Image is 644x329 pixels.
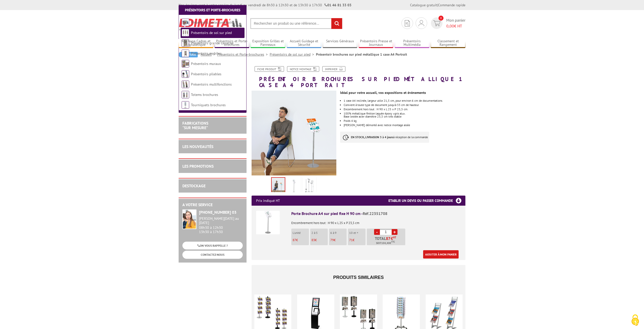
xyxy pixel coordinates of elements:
a: ON VOUS RAPPELLE ? [182,242,243,249]
a: LES PROMOTIONS [182,164,214,169]
img: Présentoirs table/comptoirs [182,19,189,26]
a: + [392,229,397,235]
span: 83 [311,238,315,242]
span: 104,40 [381,241,390,245]
p: 2 à 5 [311,231,328,235]
a: Ajouter à mon panier [423,250,459,259]
li: [PERSON_NAME] démonté avec notice montage aisée [344,124,465,127]
li: Encombrement hors tout : H 90 x L 25 x P 23,5 cm. [344,108,465,111]
img: porte_brochure_a4_sur_pied_fixe_h90cm_22351708_mise_en_scene.jpg [272,178,285,193]
div: Porte Brochure A4 sur pied fixe H 90 cm - [291,211,461,216]
a: Exposition Grilles et Panneaux [251,39,285,47]
p: € [349,238,366,242]
img: Présentoirs mobiles [182,50,189,57]
a: Affichage Cadres et Signalétique [179,39,213,47]
a: Imprimer [322,66,345,72]
span: Réf.22351708 [363,211,387,216]
a: Présentoirs pliables [191,72,221,76]
p: L'unité [293,231,309,235]
a: Tourniquets brochures [191,103,226,107]
h2: A votre service [182,203,243,207]
li: 100% métallique finition laquée époxy «gris alu». Base lestée acier diamètre 23,5 cm très stable [344,112,465,118]
img: porte_brochure_a4_sur_pied_fixe_h90cm_22351708_mise_en_scene.jpg [252,91,336,175]
a: FABRICATIONS"Sur Mesure" [182,121,208,130]
span: Produits similaires [333,275,384,280]
strong: [PHONE_NUMBER] 03 [199,210,236,215]
a: CONTACTEZ-NOUS [182,251,243,259]
img: 22351708_dessin.jpg [303,178,315,194]
a: Services Généraux [323,39,357,47]
img: Présentoirs multifonctions [182,81,189,88]
p: Prix indiqué HT [256,196,280,206]
p: à réception de la commande [340,132,429,143]
strong: 01 46 81 33 03 [325,3,351,7]
a: Présentoirs muraux [191,61,221,66]
span: € [391,236,393,240]
li: Convient à toute type de document jusqu’à 33 cm de hauteur. [344,103,465,106]
img: Cookies (fenêtre modale) [629,314,641,326]
button: Cookies (fenêtre modale) [626,312,644,329]
span: € HT [446,23,465,29]
a: Commande rapide [438,3,465,7]
a: Présentoirs de sol sur pied [270,52,316,57]
a: Présentoirs de sol sur pied [191,30,232,35]
a: Fiche produit [255,66,284,72]
a: devis rapide 0 Mon panier 0,00€ HT [430,17,465,29]
img: Présentoirs de sol sur pied [182,29,189,36]
a: Présentoirs Presse et Journaux [359,39,393,47]
li: Présentoir brochures sur pied métallique 1 case A4 Portrait [316,52,407,57]
a: Catalogue gratuit [410,3,437,7]
h1: Présentoir brochures sur pied métallique 1 case A4 Portrait [248,66,469,88]
strong: EN STOCK, LIVRAISON 3 à 4 jours [351,135,393,139]
h3: Etablir un devis ou passer commande [388,196,465,206]
sup: TTC [391,240,395,243]
img: Présentoirs pliables [182,70,189,78]
p: 10 et + [349,231,366,235]
li: Poids 4 kg [344,119,465,122]
span: 71 [349,238,353,242]
span: 0 [438,16,444,21]
span: 79 [330,238,334,242]
a: Présentoirs table/comptoirs [191,20,234,25]
p: € [330,238,347,242]
div: | [410,3,465,8]
div: [PERSON_NAME][DATE] au [DATE] [199,216,243,225]
img: Tourniquets brochures [182,101,189,109]
div: Nos équipes sont à votre service du lundi au vendredi de 8h30 à 12h30 et de 13h30 à 17h30 [179,3,351,8]
a: LES NOUVEAUTÉS [182,144,213,149]
input: rechercher [331,18,342,29]
a: Accueil Guidage et Sécurité [287,39,321,47]
a: Présentoirs mobiles [191,51,221,56]
input: Rechercher un produit ou une référence... [250,18,342,29]
img: Totems brochures [182,91,189,98]
p: € [311,238,328,242]
p: Total [368,236,405,245]
a: DESTOCKAGE [182,183,206,188]
a: Totems brochures [191,92,218,97]
strong: Idéal pour votre accueil, vos expositions et évènements [340,90,426,95]
div: 08h30 à 12h30 13h30 à 17h30 [199,216,243,234]
span: 87 [386,236,391,240]
span: 87 [293,238,296,242]
img: devis rapide [405,20,410,26]
sup: HT [393,236,396,239]
span: 0,00 [446,23,454,28]
a: Classement et Rangement [431,39,465,47]
img: widget-service.jpg [182,209,196,229]
a: Présentoirs multifonctions [191,82,232,87]
img: presentoirs_brochures_22351708_1.jpg [288,178,300,194]
img: devis rapide [419,20,424,26]
span: Soit € [376,241,395,245]
img: Porte Brochure A4 sur pied fixe H 90 cm [256,211,280,234]
a: - [374,229,380,235]
img: Présentoirs muraux [182,60,189,67]
a: Notice Montage [287,66,319,72]
a: Présentoirs Multimédia [395,39,429,47]
p: 6 à 9 [330,231,347,235]
p: Encombrement hors tout : H 90 x L 25 x P 23,5 cm [291,218,461,225]
img: devis rapide [433,20,440,26]
p: € [293,238,309,242]
span: Mon panier [446,17,465,29]
li: 1 case A4 inclinée, largeur utile 21,5 cm, pour environ 6 cm de documentations. [344,99,465,102]
a: Présentoirs et Porte-brochures [215,39,249,47]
